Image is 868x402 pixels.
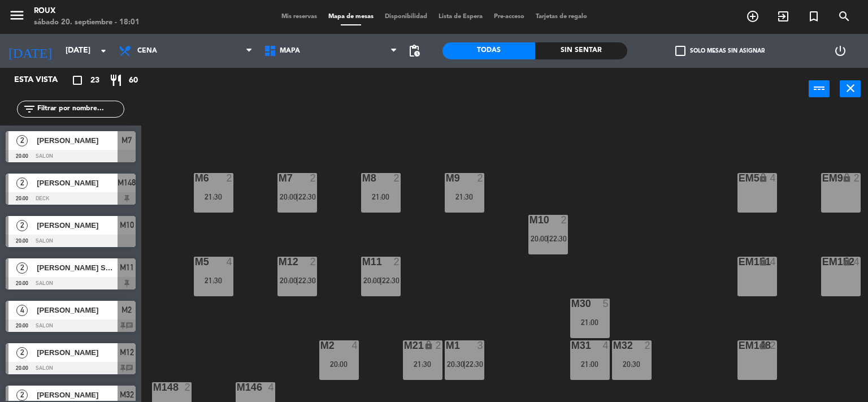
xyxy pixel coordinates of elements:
[23,102,36,116] i: filter_list
[8,7,25,24] i: menu
[807,10,821,23] i: turned_in_not
[34,17,140,28] div: sábado 20. septiembre - 18:01
[298,276,316,285] span: 22:30
[362,173,363,183] div: M8
[758,340,768,350] i: lock
[121,133,132,147] span: M7
[268,382,275,392] div: 4
[16,305,28,316] span: 4
[531,234,548,243] span: 20:00
[120,218,134,232] span: M10
[8,7,25,28] button: menu
[436,340,442,351] div: 2
[840,80,861,97] button: close
[361,193,401,201] div: 21:00
[296,192,298,201] span: |
[758,173,768,183] i: lock
[645,340,652,351] div: 2
[530,215,530,225] div: M10
[834,44,847,58] i: power_settings_new
[298,192,316,201] span: 22:30
[842,257,852,266] i: lock
[185,382,192,392] div: 2
[549,234,567,243] span: 22:30
[195,257,196,267] div: M5
[407,44,421,58] span: pending_actions
[194,193,233,201] div: 21:30
[227,257,233,267] div: 4
[809,80,830,97] button: power_input
[488,14,530,20] span: Pre-acceso
[603,340,610,351] div: 4
[319,360,359,368] div: 20:00
[603,299,610,309] div: 5
[195,173,196,183] div: M6
[382,276,400,285] span: 22:30
[37,135,118,146] span: [PERSON_NAME]
[770,173,777,183] div: 4
[613,340,614,351] div: M32
[16,390,28,401] span: 2
[442,42,535,59] div: Todas
[279,257,279,267] div: M12
[227,173,233,183] div: 2
[34,6,140,17] div: Roux
[37,219,118,231] span: [PERSON_NAME]
[776,10,790,23] i: exit_to_app
[478,340,484,351] div: 3
[466,360,483,369] span: 22:30
[403,360,442,368] div: 21:30
[463,360,466,369] span: |
[352,340,359,351] div: 4
[363,276,381,285] span: 20:00
[323,14,379,20] span: Mapa de mesas
[129,74,138,87] span: 60
[36,103,124,115] input: Filtrar por nombre...
[675,46,765,56] label: Solo mesas sin asignar
[310,257,317,267] div: 2
[237,382,237,392] div: M146
[844,81,857,95] i: close
[813,81,826,95] i: power_input
[16,135,28,146] span: 2
[675,46,685,56] span: check_box_outline_blank
[739,257,739,267] div: EM151
[612,360,652,368] div: 20:30
[16,262,28,274] span: 2
[194,276,233,284] div: 21:30
[445,193,484,201] div: 21:30
[478,173,484,183] div: 2
[822,257,823,267] div: EM152
[822,173,823,183] div: EM9
[394,173,401,183] div: 2
[535,42,628,59] div: Sin sentar
[279,173,279,183] div: M7
[739,173,739,183] div: EM5
[37,304,118,316] span: [PERSON_NAME]
[770,257,777,267] div: 4
[424,340,433,350] i: lock
[137,47,157,55] span: Cena
[320,340,321,351] div: M2
[433,14,488,20] span: Lista de Espera
[547,234,549,243] span: |
[280,276,297,285] span: 20:00
[37,262,118,274] span: [PERSON_NAME] SOFIATI [PERSON_NAME]
[37,389,118,401] span: [PERSON_NAME]
[120,261,134,274] span: M11
[362,257,363,267] div: M11
[71,74,84,87] i: crop_square
[837,10,851,23] i: search
[447,360,465,369] span: 20:30
[561,215,568,225] div: 2
[404,340,405,351] div: M21
[276,14,323,20] span: Mis reservas
[120,388,134,401] span: M32
[770,340,777,351] div: 2
[90,74,99,87] span: 23
[570,318,610,326] div: 21:00
[6,74,81,87] div: Esta vista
